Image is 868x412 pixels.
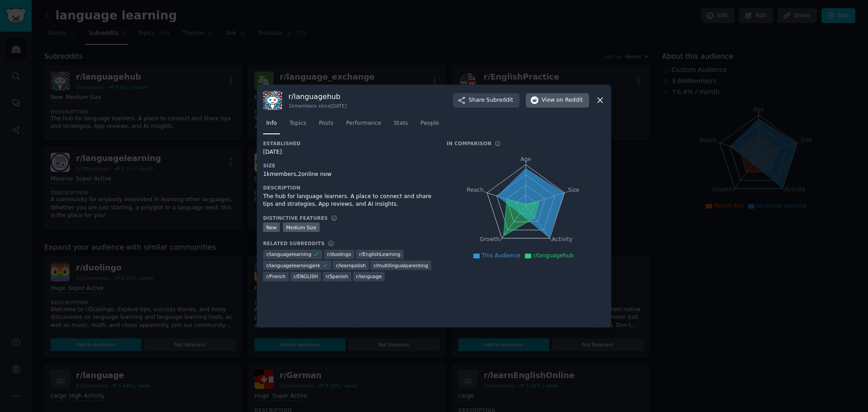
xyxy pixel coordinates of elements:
[289,119,306,128] span: Topics
[447,140,491,147] h3: In Comparison
[486,96,513,104] span: Subreddit
[552,236,573,242] tspan: Activity
[319,119,333,128] span: Posts
[266,273,286,279] span: r/ French
[417,116,442,135] a: People
[526,93,589,108] button: Viewon Reddit
[263,240,325,246] h3: Related Subreddits
[283,223,320,232] div: Medium Size
[288,92,347,101] h3: r/ languagehub
[469,96,513,104] span: Share
[542,96,583,104] span: View
[568,186,579,193] tspan: Size
[263,140,434,147] h3: Established
[266,119,277,128] span: Info
[263,162,434,169] h3: Size
[453,93,519,108] button: ShareSubreddit
[263,193,434,208] div: The hub for language learners. A place to connect and share tips and strategies, App reviews, and...
[263,148,434,156] div: [DATE]
[266,262,320,269] span: r/ languagelearningjerk
[533,252,574,259] span: r/languagehub
[266,251,311,257] span: r/ languagelearning
[263,215,328,221] h3: Distinctive Features
[420,119,439,128] span: People
[288,103,347,109] div: 1k members since [DATE]
[391,116,411,135] a: Stats
[467,186,484,193] tspan: Reach
[327,251,351,257] span: r/ duolingo
[520,156,531,162] tspan: Age
[394,119,408,128] span: Stats
[356,273,382,279] span: r/ language
[263,185,434,191] h3: Description
[263,116,280,135] a: Info
[480,236,500,242] tspan: Growth
[346,119,381,128] span: Performance
[336,262,366,269] span: r/ learnpolish
[359,251,400,257] span: r/ EnglishLearning
[557,96,583,104] span: on Reddit
[286,116,309,135] a: Topics
[293,273,318,279] span: r/ ENGLISH
[316,116,336,135] a: Posts
[373,262,428,269] span: r/ multilingualparenting
[343,116,384,135] a: Performance
[263,170,434,179] div: 1k members, 2 online now
[263,223,280,232] div: New
[263,91,282,110] img: languagehub
[481,252,520,259] span: This Audience
[326,273,348,279] span: r/ Spanish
